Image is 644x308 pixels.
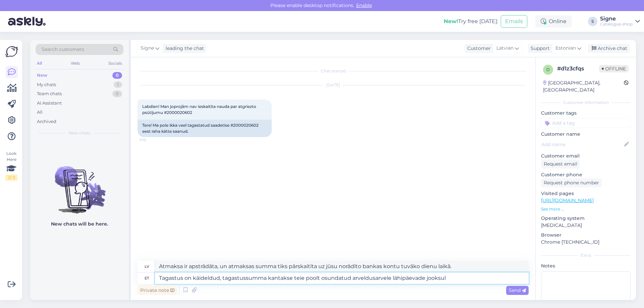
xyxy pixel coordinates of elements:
p: [MEDICAL_DATA] [541,222,631,229]
div: Look Here [5,150,17,181]
div: Try free [DATE]: [444,17,498,25]
span: 11:15 [140,137,165,142]
span: Latvian [496,45,514,52]
span: d [546,67,550,72]
div: 2 / 3 [5,175,17,181]
span: Estonian [555,45,576,52]
span: Offline [599,65,629,72]
p: Customer name [541,131,631,138]
div: Extra [541,252,631,258]
div: Chat started [138,68,529,74]
div: Customer [465,45,491,52]
div: Request email [541,160,580,169]
div: Web [69,59,81,68]
div: leading the chat [163,45,204,52]
div: 1 [114,81,122,88]
div: Archived [37,118,56,125]
span: Signe [141,45,154,52]
div: [GEOGRAPHIC_DATA], [GEOGRAPHIC_DATA] [543,79,624,94]
b: New! [444,18,458,24]
div: Catalogue-shop [600,21,633,27]
p: Operating system [541,215,631,222]
div: 0 [112,90,122,97]
div: Customer information [541,100,631,106]
div: Online [535,15,572,27]
p: Browser [541,232,631,239]
div: Signe [600,16,633,21]
div: Private note [138,286,177,295]
div: # d1z3cfqs [557,65,599,73]
p: See more ... [541,206,631,212]
div: Team chats [37,90,62,97]
input: Add a tag [541,118,631,128]
p: New chats will be here. [51,221,108,228]
div: Archive chat [588,44,630,53]
div: All [36,59,43,68]
span: Labdien! Man joprojām nav ieskaitīta nauda par atgriezto psūtījumu #2000020602 [142,104,257,115]
p: Customer tags [541,110,631,117]
p: Customer phone [541,171,631,178]
div: Socials [107,59,123,68]
div: All [37,109,43,116]
a: SigneCatalogue-shop [600,16,640,27]
p: Notes [541,262,631,269]
div: et [145,272,149,284]
p: Visited pages [541,190,631,197]
button: Emails [501,15,527,28]
a: [URL][DOMAIN_NAME] [541,197,594,203]
div: Support [528,45,550,52]
div: AI Assistant [37,100,62,107]
span: Send [509,287,526,293]
textarea: Atmaksa ir apstrādāta, un atmaksas summa tiks pārskaitīta uz jūsu norādīto bankas kontu tuvāko di... [155,261,529,272]
img: Askly Logo [5,45,18,58]
p: Chrome [TECHNICAL_ID] [541,239,631,246]
div: My chats [37,81,56,88]
div: 0 [112,72,122,79]
div: New [37,72,47,79]
span: New chats [69,130,90,136]
span: Search customers [42,46,84,53]
img: No chats [30,154,129,214]
div: Tere! Ma pole ikka veel tagastatud saadetise #2000020602 eest raha kätte saanud. [138,120,272,137]
div: lv [145,261,149,272]
div: [DATE] [138,82,529,88]
div: S [588,17,597,26]
div: Request phone number [541,178,602,187]
p: Customer email [541,152,631,160]
input: Add name [541,141,623,148]
span: Enable [354,2,374,8]
textarea: Tagastus on käideldud, tagastussumma kantakse teie poolt osundatud arveldusarvele lähipäevade joo... [155,272,529,284]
